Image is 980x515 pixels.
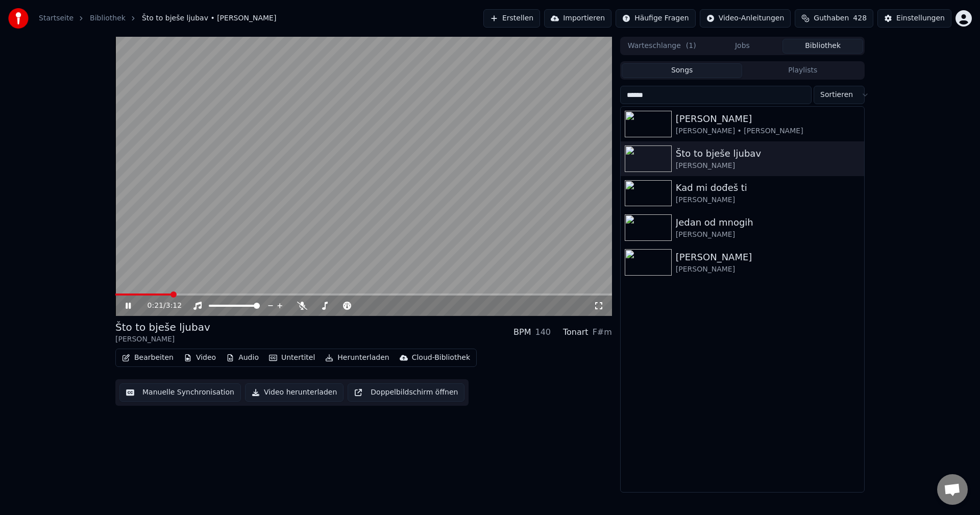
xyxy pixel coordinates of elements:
img: youka [8,8,29,29]
div: [PERSON_NAME] [676,195,860,205]
button: Importieren [544,9,611,28]
div: F#m [593,326,612,338]
div: Kad mi dođeš ti [676,181,860,195]
button: Playlists [742,63,863,78]
div: / [148,301,172,311]
span: 428 [853,13,867,23]
button: Songs [622,63,743,78]
button: Video herunterladen [245,383,344,402]
button: Bibliothek [782,39,863,54]
div: [PERSON_NAME] [115,334,210,345]
div: Einstellungen [896,13,945,23]
span: Guthaben [814,13,849,23]
button: Manuelle Synchronisation [119,383,241,402]
div: [PERSON_NAME] [676,264,860,275]
button: Video [180,351,220,365]
button: Video-Anleitungen [700,9,791,28]
div: Jedan od mnogih [676,215,860,230]
button: Bearbeiten [118,351,178,365]
span: ( 1 ) [686,41,696,51]
span: 3:12 [166,301,182,311]
button: Untertitel [265,351,319,365]
div: Tonart [563,326,589,338]
div: [PERSON_NAME] • [PERSON_NAME] [676,126,860,136]
div: [PERSON_NAME] [676,112,860,126]
div: Cloud-Bibliothek [412,353,470,363]
a: Bibliothek [90,13,126,23]
div: [PERSON_NAME] [676,161,860,171]
span: Sortieren [820,90,853,100]
button: Häufige Fragen [616,9,696,28]
button: Doppelbildschirm öffnen [348,383,464,402]
nav: breadcrumb [39,13,276,23]
button: Einstellungen [877,9,951,28]
button: Erstellen [483,9,540,28]
span: 0:21 [148,301,163,311]
div: [PERSON_NAME] [676,230,860,240]
button: Warteschlange [622,39,702,54]
div: Što to bješe ljubav [676,146,860,161]
div: Što to bješe ljubav [115,320,210,334]
button: Audio [222,351,263,365]
button: Guthaben428 [795,9,873,28]
div: [PERSON_NAME] [676,250,860,264]
div: 140 [535,326,551,338]
span: Što to bješe ljubav • [PERSON_NAME] [142,13,277,23]
button: Herunterladen [321,351,393,365]
a: Startseite [39,13,73,23]
div: BPM [513,326,531,338]
div: Chat öffnen [937,474,968,505]
button: Jobs [702,39,783,54]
